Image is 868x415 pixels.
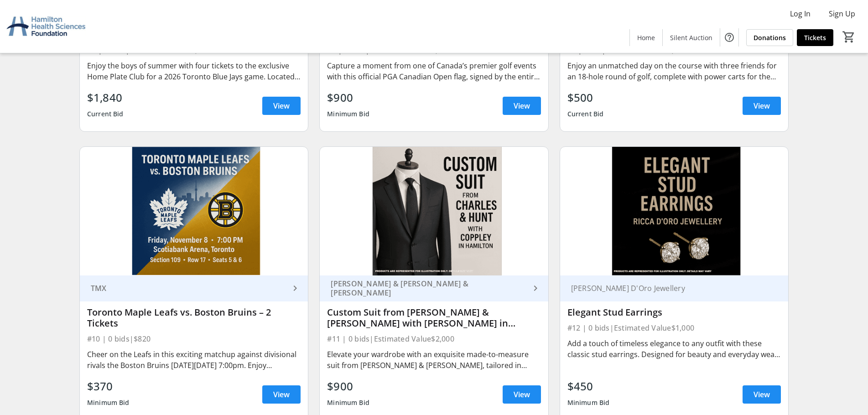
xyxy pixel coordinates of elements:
button: Cart [841,29,857,45]
div: $900 [327,378,369,394]
div: TMX [87,284,290,293]
a: Donations [746,29,793,46]
div: Toronto Maple Leafs vs. Boston Bruins – 2 Tickets [87,307,301,329]
span: Home [637,33,655,42]
div: $500 [567,89,604,106]
button: Log In [783,6,818,21]
div: Minimum Bid [327,394,369,411]
span: Silent Auction [670,33,712,42]
button: Help [720,28,738,47]
div: $1,840 [87,89,124,106]
div: $370 [87,378,130,394]
span: Sign Up [829,8,855,19]
div: Custom Suit from [PERSON_NAME] & [PERSON_NAME] with [PERSON_NAME] in [GEOGRAPHIC_DATA] [327,307,541,329]
div: #10 | 0 bids | $820 [87,332,301,345]
div: Current Bid [87,106,124,122]
span: View [273,389,290,400]
div: #11 | 0 bids | Estimated Value $2,000 [327,332,541,345]
a: View [743,97,781,115]
mat-icon: keyboard_arrow_right [530,283,541,294]
span: Tickets [804,33,826,42]
div: #12 | 0 bids | Estimated Value $1,000 [567,322,781,334]
div: [PERSON_NAME] & [PERSON_NAME] & [PERSON_NAME] [327,279,530,297]
a: View [262,97,301,115]
div: Minimum Bid [567,394,610,411]
div: Elegant Stud Earrings [567,307,781,318]
a: Tickets [797,29,833,46]
div: $450 [567,378,610,394]
a: View [503,97,541,115]
span: View [514,100,530,111]
div: $900 [327,89,369,106]
img: Toronto Maple Leafs vs. Boston Bruins – 2 Tickets [80,147,308,275]
img: Hamilton Health Sciences Foundation's Logo [5,4,87,49]
a: View [503,385,541,404]
div: Current Bid [567,106,604,122]
div: Capture a moment from one of Canada’s premier golf events with this official PGA Canadian Open fl... [327,60,541,82]
div: Cheer on the Leafs in this exciting matchup against divisional rivals the Boston Bruins [DATE][DA... [87,349,301,371]
a: TMX [80,275,308,301]
div: [PERSON_NAME] D'Oro Jewellery [567,284,770,293]
span: View [754,389,770,400]
div: Minimum Bid [87,394,130,411]
img: Custom Suit from Charles & Hunt with Coppley in Hamilton [320,147,548,275]
span: View [514,389,530,400]
div: Enjoy an unmatched day on the course with three friends for an 18-hole round of golf, complete wi... [567,60,781,82]
a: Home [630,29,662,46]
span: Donations [754,33,786,42]
div: Add a touch of timeless elegance to any outfit with these classic stud earrings. Designed for bea... [567,338,781,360]
mat-icon: keyboard_arrow_right [290,283,301,294]
a: [PERSON_NAME] & [PERSON_NAME] & [PERSON_NAME] [320,275,548,301]
button: Sign Up [821,6,863,21]
a: View [743,385,781,404]
a: Silent Auction [663,29,720,46]
span: View [754,100,770,111]
div: Minimum Bid [327,106,369,122]
div: Enjoy the boys of summer with four tickets to the exclusive Home Plate Club for a 2026 Toronto Bl... [87,60,301,82]
span: Log In [790,8,811,19]
a: View [262,385,301,404]
img: Elegant Stud Earrings [560,147,788,275]
div: Elevate your wardrobe with an exquisite made-to-measure suit from [PERSON_NAME] & [PERSON_NAME], ... [327,349,541,371]
span: View [273,100,290,111]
